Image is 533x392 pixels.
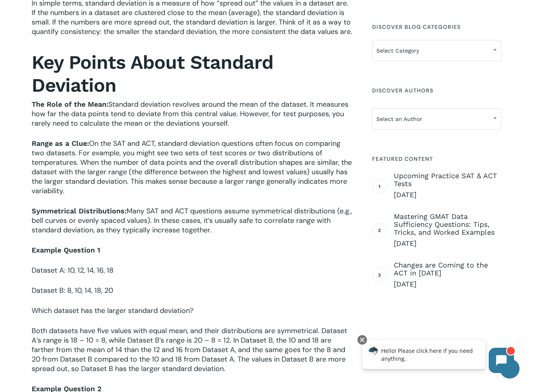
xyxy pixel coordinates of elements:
[32,51,273,96] b: Key Points About Standard Deviation
[372,20,501,34] h4: Discover Blog Categories
[372,83,501,98] h4: Discover Authors
[394,213,501,248] a: Mastering GMAT Data Sufficiency Questions: Tips, Tricks, and Worked Examples [DATE]
[394,190,501,200] span: [DATE]
[372,42,501,59] span: Select Category
[394,172,501,188] span: Upcoming Practice SAT & ACT Tests
[32,139,89,147] strong: Range as a Clue:
[32,306,193,315] span: Which dataset has the larger standard deviation?
[372,111,501,127] span: Select an Author
[394,261,501,277] span: Changes are Coming to the ACT in [DATE]
[372,152,501,166] h4: Featured Content
[32,206,352,235] span: Many SAT and ACT questions assume symmetrical distributions (e.g., bell curves or evenly spaced v...
[32,246,100,254] b: Example Question 1
[32,139,352,196] span: On the SAT and ACT, standard deviation questions often focus on comparing two datasets. For examp...
[394,279,501,289] span: [DATE]
[372,40,501,61] span: Select Category
[394,239,501,248] span: [DATE]
[32,326,347,373] span: Both datasets have five values with equal mean, and their distributions are symmetrical. Dataset ...
[32,100,108,108] strong: The Role of the Mean:
[394,213,501,236] span: Mastering GMAT Data Sufficiency Questions: Tips, Tricks, and Worked Examples
[372,108,501,130] span: Select an Author
[32,286,113,295] span: Dataset B: 8, 10, 14, 18, 20
[354,334,522,381] iframe: Chatbot
[32,266,113,275] span: Dataset A: 10, 12, 14, 16, 18
[394,261,501,289] a: Changes are Coming to the ACT in [DATE] [DATE]
[394,172,501,200] a: Upcoming Practice SAT & ACT Tests [DATE]
[32,100,348,128] span: Standard deviation revolves around the mean of the dataset. It measures how far the data points t...
[32,207,127,215] strong: Symmetrical Distributions:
